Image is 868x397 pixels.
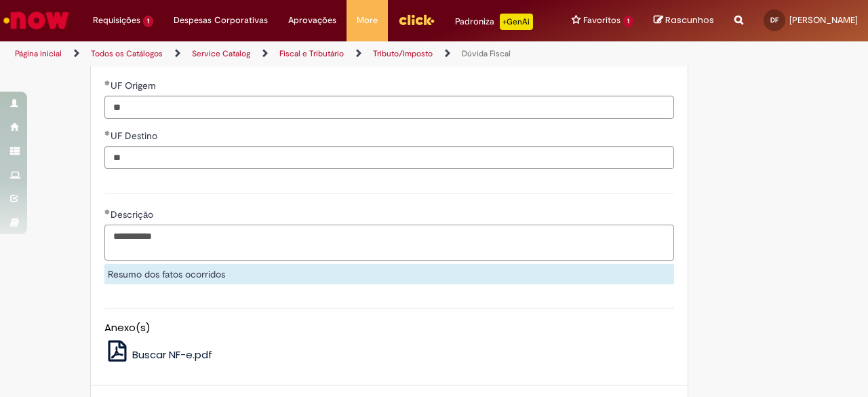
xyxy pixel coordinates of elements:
a: Fiscal e Tributário [279,48,344,59]
input: UF Origem [104,96,674,119]
span: Obrigatório Preenchido [104,209,111,214]
span: Despesas Corporativas [174,14,268,27]
div: Resumo dos fatos ocorridos [104,264,674,284]
span: Buscar NF-e.pdf [132,347,212,362]
span: More [357,14,378,27]
a: Buscar NF-e.pdf [104,347,213,362]
span: UF Origem [111,79,159,92]
h5: Anexo(s) [104,322,674,334]
span: Requisições [93,14,140,27]
a: Rascunhos [654,14,714,27]
textarea: Descrição [104,225,674,261]
a: Todos os Catálogos [91,48,163,59]
span: [PERSON_NAME] [789,14,858,26]
div: Padroniza [455,14,533,30]
p: +GenAi [500,14,533,30]
a: Tributo/Imposto [373,48,433,59]
span: 1 [623,16,633,27]
a: Dúvida Fiscal [462,48,511,59]
span: Aprovações [288,14,336,27]
span: DF [770,16,778,24]
span: Descrição [111,208,156,221]
span: Obrigatório Preenchido [104,80,111,86]
a: Service Catalog [192,48,250,59]
input: UF Destino [104,146,674,169]
span: Favoritos [583,14,620,27]
ul: Trilhas de página [10,41,568,67]
span: UF Destino [111,130,160,142]
img: ServiceNow [1,7,71,34]
span: Obrigatório Preenchido [104,130,111,136]
span: Rascunhos [665,14,714,26]
img: click_logo_yellow_360x200.png [398,10,435,30]
a: Página inicial [15,48,62,59]
span: 1 [143,16,153,27]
